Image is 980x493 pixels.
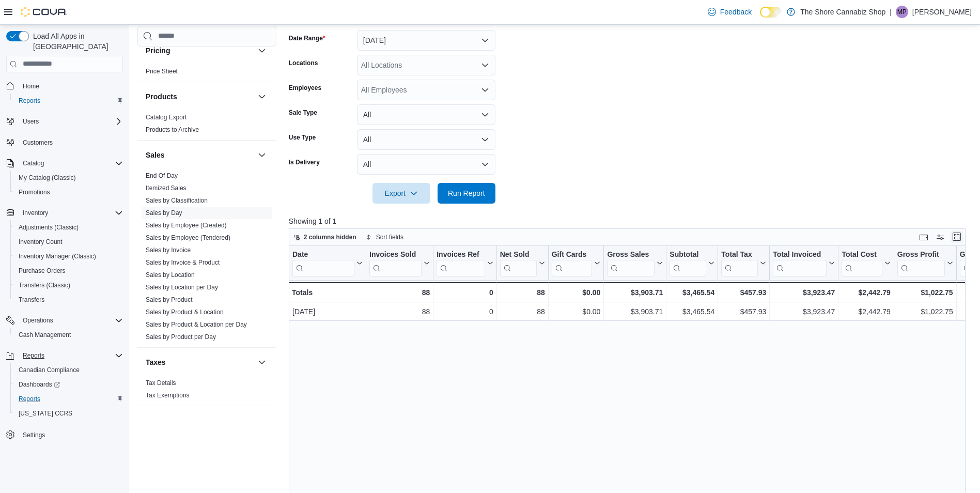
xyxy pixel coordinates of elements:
[10,185,127,199] button: Promotions
[369,250,422,276] div: Invoices Sold
[146,196,208,205] span: Sales by Classification
[551,250,600,276] button: Gift Cards
[146,91,177,102] h3: Products
[14,236,67,248] a: Inventory Count
[10,249,127,264] button: Inventory Manager (Classic)
[23,316,53,325] span: Operations
[292,286,363,299] div: Totals
[670,250,714,276] button: Subtotal
[14,265,70,277] a: Purchase Orders
[670,286,714,299] div: $3,465.54
[14,172,123,184] span: My Catalog (Classic)
[19,157,123,170] span: Catalog
[19,223,79,232] span: Adjustments (Classic)
[256,149,268,161] button: Sales
[14,364,123,376] span: Canadian Compliance
[146,184,186,192] a: Itemized Sales
[500,250,536,259] div: Net Sold
[721,250,766,276] button: Total Tax
[146,113,186,121] span: Catalog Export
[256,44,268,57] button: Pricing
[500,250,545,276] button: Net Sold
[10,220,127,235] button: Adjustments (Classic)
[289,109,317,117] label: Sale Type
[19,188,50,196] span: Promotions
[19,281,70,289] span: Transfers (Classic)
[146,126,199,133] a: Products to Archive
[146,150,254,160] button: Sales
[10,94,127,108] button: Reports
[19,395,40,403] span: Reports
[146,357,254,367] button: Taxes
[146,309,224,316] a: Sales by Product & Location
[19,314,123,327] span: Operations
[289,59,318,67] label: Locations
[842,250,882,259] div: Total Cost
[146,379,176,387] a: Tax Details
[10,171,127,185] button: My Catalog (Classic)
[372,183,430,204] button: Export
[146,271,195,279] span: Sales by Location
[14,294,49,306] a: Transfers
[912,6,972,18] p: [PERSON_NAME]
[481,61,489,69] button: Open list of options
[137,65,276,82] div: Pricing
[448,188,485,198] span: Run Report
[14,378,64,391] a: Dashboards
[19,349,123,362] span: Reports
[146,91,254,102] button: Products
[146,114,186,121] a: Catalog Export
[19,115,123,128] span: Users
[842,286,890,299] div: $2,442.79
[19,207,52,219] button: Inventory
[10,392,127,406] button: Reports
[2,156,127,171] button: Catalog
[23,117,39,126] span: Users
[842,250,882,276] div: Total Cost
[357,104,495,125] button: All
[357,129,495,150] button: All
[14,329,75,341] a: Cash Management
[19,80,123,93] span: Home
[137,111,276,140] div: Products
[146,209,182,217] span: Sales by Day
[500,305,545,318] div: 88
[357,154,495,175] button: All
[10,328,127,342] button: Cash Management
[14,407,76,420] a: [US_STATE] CCRS
[670,305,714,318] div: $3,465.54
[146,246,191,254] span: Sales by Invoice
[607,250,655,276] div: Gross Sales
[704,2,756,22] a: Feedback
[14,95,123,107] span: Reports
[19,314,57,327] button: Operations
[146,234,230,241] a: Sales by Employee (Tendered)
[137,377,276,406] div: Taxes
[14,221,83,234] a: Adjustments (Classic)
[146,222,227,229] a: Sales by Employee (Created)
[721,305,766,318] div: $457.93
[289,158,320,166] label: Is Delivery
[146,172,178,179] a: End Of Day
[289,231,361,243] button: 2 columns hidden
[19,380,60,389] span: Dashboards
[146,197,208,204] a: Sales by Classification
[379,183,424,204] span: Export
[19,238,63,246] span: Inventory Count
[23,431,45,439] span: Settings
[19,136,57,149] a: Customers
[19,349,49,362] button: Reports
[292,250,363,276] button: Date
[19,429,49,441] a: Settings
[10,377,127,392] a: Dashboards
[481,86,489,94] button: Open list of options
[19,296,44,304] span: Transfers
[2,79,127,94] button: Home
[897,286,953,299] div: $1,022.75
[14,364,84,376] a: Canadian Compliance
[146,333,216,341] a: Sales by Product per Day
[2,135,127,150] button: Customers
[14,186,54,198] a: Promotions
